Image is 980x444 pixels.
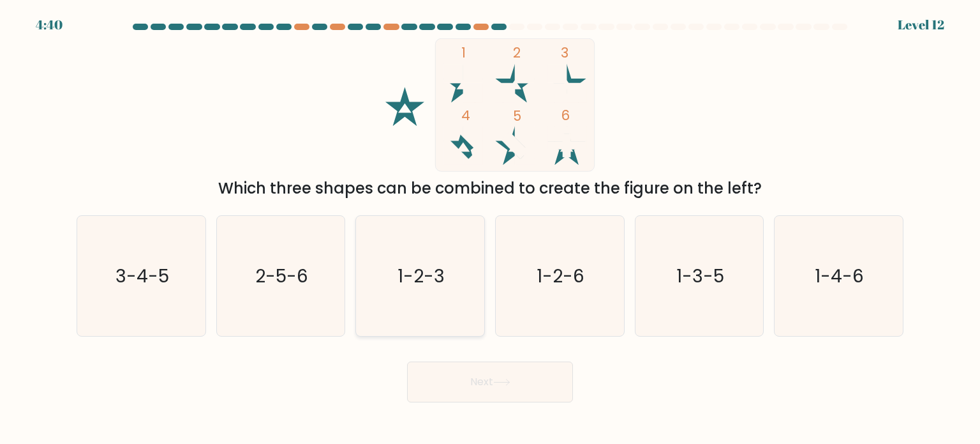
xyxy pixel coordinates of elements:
tspan: 1 [461,43,466,62]
text: 1-3-5 [676,263,724,288]
tspan: 4 [461,106,470,125]
tspan: 2 [513,43,521,62]
text: 1-4-6 [815,263,865,288]
div: 4:40 [36,15,63,34]
text: 1-2-6 [537,263,585,288]
div: Which three shapes can be combined to create the figure on the left? [84,177,896,200]
div: Level 12 [898,15,944,34]
text: 2-5-6 [255,263,308,288]
tspan: 6 [561,106,570,125]
text: 1-2-3 [398,263,445,288]
button: Next [407,362,573,402]
text: 3-4-5 [115,263,169,288]
tspan: 5 [513,107,521,125]
tspan: 3 [561,43,568,62]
